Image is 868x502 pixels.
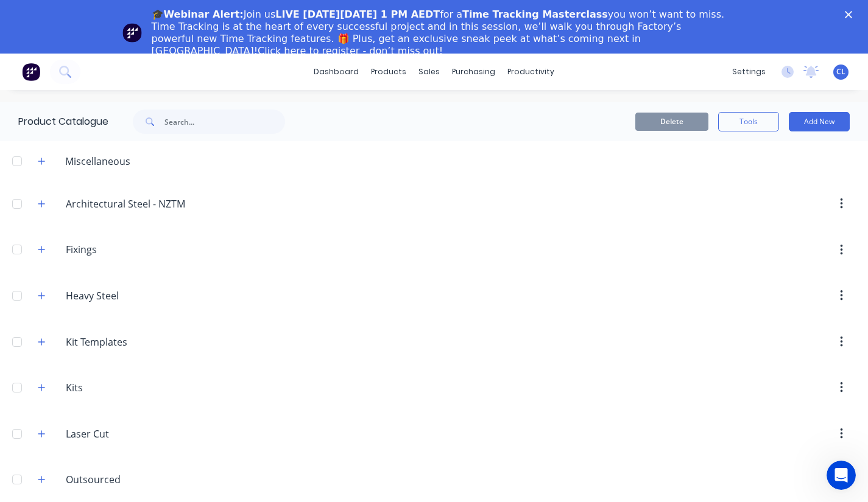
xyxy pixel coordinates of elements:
input: Enter category name [66,335,210,349]
span: CL [836,66,845,77]
div: productivity [501,63,560,81]
input: Enter category name [66,197,210,211]
div: products [365,63,412,81]
b: LIVE [DATE][DATE] 1 PM AEDT [275,9,440,20]
input: Enter category name [66,472,210,487]
div: Miscellaneous [55,154,140,169]
div: sales [412,63,446,81]
button: Tools [718,112,779,131]
img: Factory [22,63,40,81]
input: Enter category name [66,427,210,441]
b: Time Tracking Masterclass [462,9,608,20]
input: Enter category name [66,380,210,395]
div: settings [726,63,772,81]
input: Enter category name [66,242,210,257]
button: Delete [635,113,708,131]
div: Join us for a you won’t want to miss. Time Tracking is at the heart of every successful project a... [152,9,727,57]
a: dashboard [308,63,365,81]
a: Click here to register - don’t miss out! [258,45,443,57]
iframe: Intercom live chat [827,461,856,490]
input: Enter category name [66,288,210,303]
div: Close [845,11,857,18]
input: Search... [164,110,285,134]
button: Add New [789,112,850,131]
b: 🎓Webinar Alert: [152,9,244,20]
img: Profile image for Team [122,23,142,43]
div: purchasing [446,63,501,81]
